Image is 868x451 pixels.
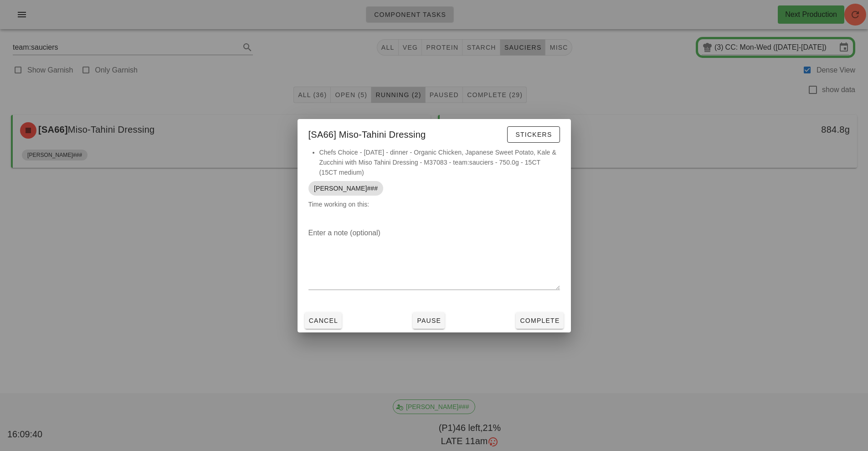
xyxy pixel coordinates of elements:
[308,317,339,324] span: Cancel
[413,312,445,329] button: Pause
[298,119,571,147] div: [SA66] Miso-Tahini Dressing
[298,147,571,218] div: Time working on this:
[319,147,560,177] li: Chefs Choice - [DATE] - dinner - Organic Chicken, Japanese Sweet Potato, Kale & Zucchini with Mis...
[305,312,342,329] button: Cancel
[314,181,378,196] span: [PERSON_NAME]###
[516,312,563,329] button: Complete
[515,131,552,138] span: Stickers
[519,317,560,324] span: Complete
[416,317,441,324] span: Pause
[507,126,560,143] button: Stickers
